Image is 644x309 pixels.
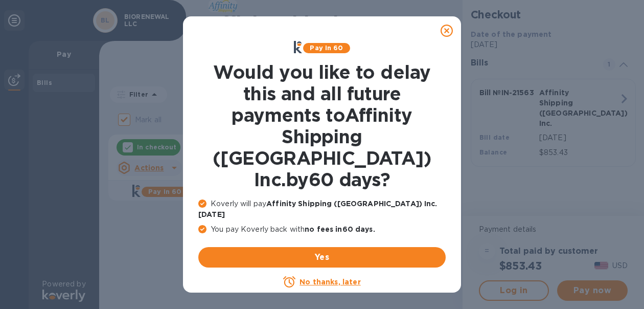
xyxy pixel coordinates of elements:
[198,247,446,268] button: Yes
[198,198,446,220] p: Koverly will pay
[206,251,438,263] span: Yes
[310,44,343,52] b: Pay in 60
[198,61,446,190] h1: Would you like to delay this and all future payments to Affinity Shipping ([GEOGRAPHIC_DATA]) Inc...
[305,225,375,233] b: no fees in 60 days .
[198,200,438,218] b: Affinity Shipping ([GEOGRAPHIC_DATA]) Inc. [DATE]
[300,278,360,286] u: No thanks, later
[198,224,446,235] p: You pay Koverly back with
